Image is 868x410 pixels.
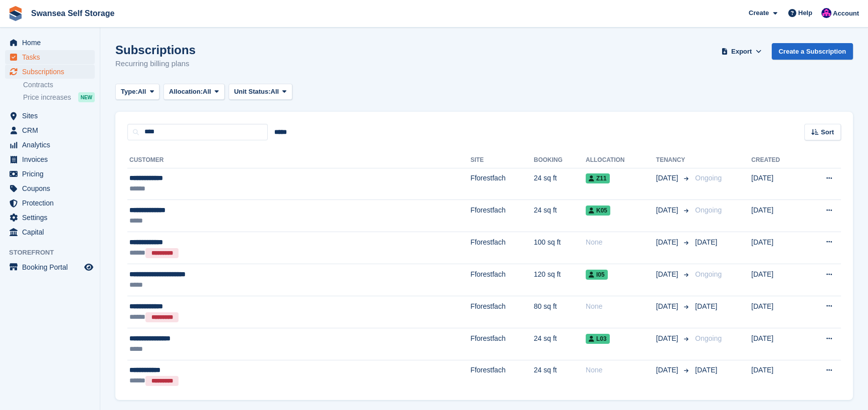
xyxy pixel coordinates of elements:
td: [DATE] [751,360,803,392]
h1: Subscriptions [115,43,196,57]
th: Allocation [586,152,656,168]
td: [DATE] [751,232,803,264]
td: [DATE] [751,168,803,200]
a: menu [5,109,95,123]
span: Home [22,36,82,50]
a: menu [5,123,95,137]
th: Created [751,152,803,168]
th: Site [470,152,534,168]
td: 24 sq ft [534,360,585,392]
span: Pricing [22,167,82,181]
td: Fforestfach [470,200,534,232]
span: [DATE] [656,301,680,312]
button: Allocation: All [163,84,225,100]
td: 100 sq ft [534,232,585,264]
span: I05 [586,270,608,280]
span: [DATE] [695,238,717,246]
span: [DATE] [695,366,717,374]
a: menu [5,181,95,195]
p: Recurring billing plans [115,58,196,70]
th: Tenancy [656,152,691,168]
span: Z11 [586,173,610,183]
th: Customer [127,152,470,168]
span: Ongoing [695,174,722,182]
td: Fforestfach [470,232,534,264]
td: Fforestfach [470,296,534,328]
span: All [203,87,211,97]
img: Donna Davies [821,8,831,18]
span: [DATE] [695,302,717,310]
a: Swansea Self Storage [27,5,118,22]
div: NEW [78,92,95,102]
span: K05 [586,206,610,216]
td: Fforestfach [470,360,534,392]
a: menu [5,225,95,239]
a: Price increases NEW [23,92,95,103]
span: Price increases [23,93,71,102]
span: L03 [586,334,610,344]
span: Storefront [9,248,100,258]
span: Analytics [22,138,82,152]
span: [DATE] [656,205,680,216]
div: None [586,365,656,375]
td: 80 sq ft [534,296,585,328]
td: [DATE] [751,296,803,328]
a: menu [5,138,95,152]
span: Allocation: [169,87,203,97]
td: 24 sq ft [534,168,585,200]
div: None [586,301,656,312]
span: Create [749,8,769,18]
span: Help [798,8,812,18]
div: None [586,237,656,248]
td: 24 sq ft [534,328,585,360]
button: Type: All [115,84,159,100]
td: [DATE] [751,264,803,296]
span: Account [833,9,859,19]
span: Subscriptions [22,65,82,79]
span: Ongoing [695,206,722,214]
span: Settings [22,211,82,225]
span: [DATE] [656,173,680,183]
a: menu [5,152,95,166]
a: menu [5,260,95,274]
span: Tasks [22,50,82,64]
a: menu [5,65,95,79]
span: Unit Status: [234,87,271,97]
a: menu [5,211,95,225]
span: Booking Portal [22,260,82,274]
td: 120 sq ft [534,264,585,296]
td: 24 sq ft [534,200,585,232]
span: Ongoing [695,334,722,342]
td: [DATE] [751,200,803,232]
td: Fforestfach [470,168,534,200]
span: Protection [22,196,82,210]
span: Capital [22,225,82,239]
a: Preview store [83,261,95,273]
span: [DATE] [656,365,680,375]
span: Export [731,47,752,57]
th: Booking [534,152,585,168]
span: Ongoing [695,270,722,278]
span: [DATE] [656,237,680,248]
span: Coupons [22,181,82,195]
a: menu [5,167,95,181]
span: [DATE] [656,333,680,344]
td: [DATE] [751,328,803,360]
a: menu [5,50,95,64]
span: Sites [22,109,82,123]
span: All [271,87,279,97]
span: All [138,87,146,97]
a: menu [5,36,95,50]
span: [DATE] [656,269,680,280]
span: Invoices [22,152,82,166]
a: Contracts [23,80,95,90]
button: Unit Status: All [229,84,292,100]
span: Type: [121,87,138,97]
td: Fforestfach [470,264,534,296]
span: Sort [821,127,834,137]
a: Create a Subscription [772,43,853,60]
td: Fforestfach [470,328,534,360]
button: Export [720,43,764,60]
a: menu [5,196,95,210]
span: CRM [22,123,82,137]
